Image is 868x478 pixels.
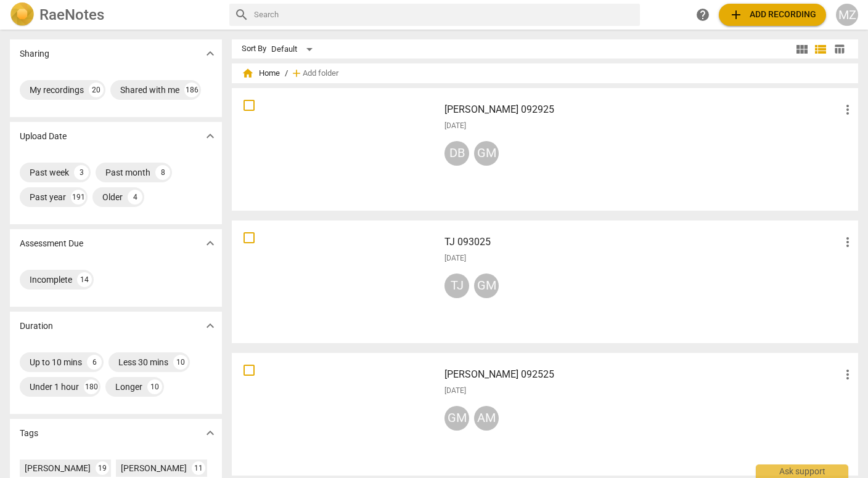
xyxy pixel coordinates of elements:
[155,165,170,180] div: 8
[30,273,72,286] div: Incomplete
[30,356,82,368] div: Up to 10 mins
[201,127,219,145] button: Show more
[84,379,99,394] div: 180
[474,406,499,431] div: AM
[793,40,811,59] button: Tile view
[30,191,66,203] div: Past year
[30,166,69,179] div: Past week
[830,40,848,59] button: Table view
[795,42,809,57] span: view_module
[74,165,89,180] div: 3
[118,356,168,368] div: Less 30 mins
[120,84,179,96] div: Shared with me
[20,130,67,143] p: Upload Date
[236,92,854,206] a: [PERSON_NAME] 092925[DATE]DBGM
[10,2,219,27] a: LogoRaeNotes
[20,427,38,440] p: Tags
[102,191,123,203] div: Older
[20,237,83,250] p: Assessment Due
[10,2,35,27] img: Logo
[236,225,854,339] a: TJ 093025[DATE]TJGM
[285,69,288,78] span: /
[474,141,499,166] div: GM
[20,47,49,60] p: Sharing
[30,84,84,96] div: My recordings
[39,6,104,23] h2: RaeNotes
[695,7,710,22] span: help
[201,424,219,442] button: Show more
[444,273,469,298] div: TJ
[203,318,218,333] span: expand_more
[242,67,254,79] span: home
[87,355,102,370] div: 6
[719,4,826,26] button: Upload
[756,464,848,478] div: Ask support
[254,5,635,25] input: Search
[121,462,187,474] div: [PERSON_NAME]
[840,235,855,249] span: more_vert
[147,379,162,394] div: 10
[444,253,466,264] span: [DATE]
[234,7,249,22] span: search
[203,129,218,144] span: expand_more
[290,67,303,79] span: add
[811,40,830,59] button: List view
[444,121,466,131] span: [DATE]
[444,102,840,117] h3: Diana Bracy 092925
[115,381,142,393] div: Longer
[20,320,53,333] p: Duration
[203,46,218,61] span: expand_more
[201,317,219,335] button: Show more
[77,272,92,287] div: 14
[25,462,91,474] div: [PERSON_NAME]
[444,235,840,249] h3: TJ 093025
[813,42,828,57] span: view_list
[444,406,469,431] div: GM
[173,355,188,370] div: 10
[444,367,840,382] h3: Anne McCollum 092525
[30,381,79,393] div: Under 1 hour
[203,236,218,251] span: expand_more
[836,4,858,26] button: MZ
[96,461,109,475] div: 19
[242,44,266,54] div: Sort By
[840,367,855,382] span: more_vert
[692,4,714,26] a: Help
[303,69,338,78] span: Add folder
[128,190,142,205] div: 4
[203,426,218,440] span: expand_more
[729,7,743,22] span: add
[89,83,104,97] div: 20
[444,141,469,166] div: DB
[201,234,219,253] button: Show more
[105,166,150,179] div: Past month
[236,357,854,471] a: [PERSON_NAME] 092525[DATE]GMAM
[184,83,199,97] div: 186
[242,67,280,79] span: Home
[729,7,816,22] span: Add recording
[192,461,205,475] div: 11
[271,39,317,59] div: Default
[71,190,86,205] div: 191
[474,273,499,298] div: GM
[840,102,855,117] span: more_vert
[201,44,219,63] button: Show more
[833,43,845,55] span: table_chart
[444,386,466,396] span: [DATE]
